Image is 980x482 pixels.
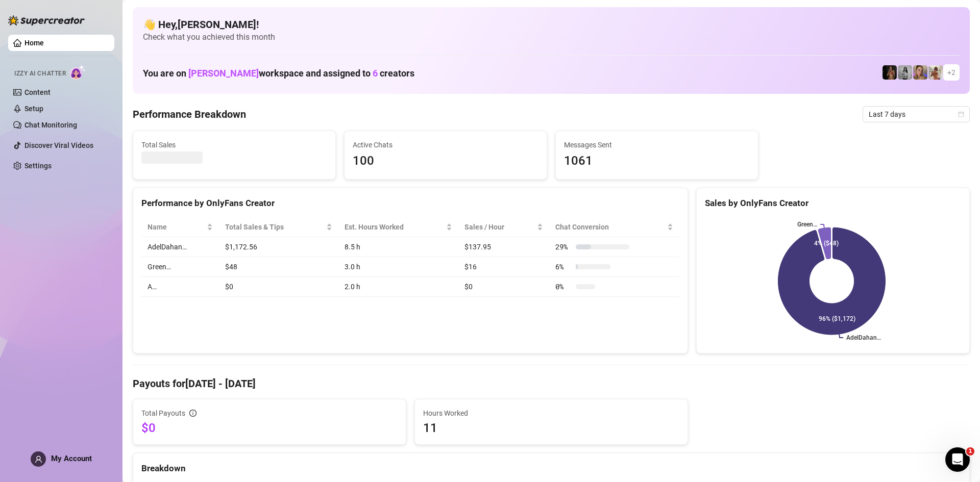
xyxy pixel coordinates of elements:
[143,17,960,32] h4: 👋 Hey, [PERSON_NAME] !
[133,107,246,121] h4: Performance Breakdown
[555,261,572,272] span: 6 %
[458,257,549,277] td: $16
[141,217,219,237] th: Name
[928,65,943,80] img: Green
[188,68,259,79] span: [PERSON_NAME]
[345,221,444,233] div: Est. Hours Worked
[898,65,912,80] img: A
[133,376,970,391] h4: Payouts for [DATE] - [DATE]
[225,221,324,233] span: Total Sales & Tips
[797,221,817,228] text: Green…
[24,162,52,170] a: Settings
[8,15,85,26] img: logo-BBDzfeDw.svg
[423,408,679,419] span: Hours Worked
[24,105,43,113] a: Setup
[555,221,665,233] span: Chat Conversion
[458,237,549,257] td: $137.95
[846,334,881,341] text: AdelDahan…
[141,408,185,419] span: Total Payouts
[141,462,961,475] div: Breakdown
[35,455,42,463] span: user
[869,107,964,122] span: Last 7 days
[338,237,458,257] td: 8.5 h
[24,39,44,47] a: Home
[913,65,927,80] img: Cherry
[549,217,679,237] th: Chat Conversion
[141,237,219,257] td: AdelDahan…
[353,139,538,150] span: Active Chats
[219,277,338,297] td: $0
[555,241,572,252] span: 29 %
[141,277,219,297] td: A…
[353,151,538,171] span: 100
[423,420,679,436] span: 11
[189,410,197,417] span: info-circle
[24,88,51,96] a: Content
[219,217,338,237] th: Total Sales & Tips
[373,68,378,79] span: 6
[338,277,458,297] td: 2.0 h
[458,217,549,237] th: Sales / Hour
[141,420,398,436] span: $0
[143,68,414,79] h1: You are on workspace and assigned to creators
[143,32,960,43] span: Check what you achieved this month
[219,237,338,257] td: $1,172.56
[458,277,549,297] td: $0
[883,65,897,80] img: the_bohema
[24,141,93,149] a: Discover Viral Videos
[14,69,66,79] span: Izzy AI Chatter
[555,281,572,292] span: 0 %
[24,121,77,129] a: Chat Monitoring
[966,447,974,455] span: 1
[464,221,535,233] span: Sales / Hour
[958,111,964,117] span: calendar
[141,257,219,277] td: Green…
[338,257,458,277] td: 3.0 h
[219,257,338,277] td: $48
[70,65,86,80] img: AI Chatter
[564,139,750,150] span: Messages Sent
[564,151,750,171] span: 1061
[148,221,205,233] span: Name
[141,196,679,210] div: Performance by OnlyFans Creator
[945,447,970,472] iframe: Intercom live chat
[51,454,92,463] span: My Account
[141,139,327,150] span: Total Sales
[947,67,955,78] span: + 2
[705,196,961,210] div: Sales by OnlyFans Creator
